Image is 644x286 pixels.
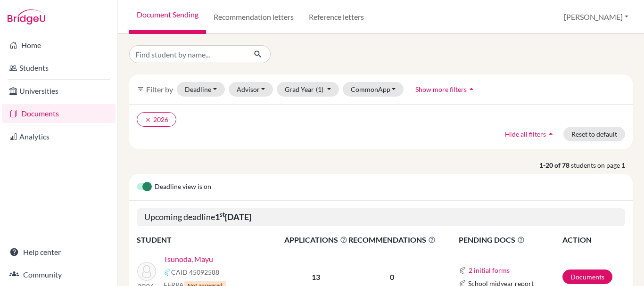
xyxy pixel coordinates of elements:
[2,243,116,261] a: Help center
[229,82,273,97] button: Advisor
[155,181,211,193] span: Deadline view is on
[562,270,612,284] a: Documents
[2,58,116,77] a: Students
[348,271,436,283] p: 0
[137,208,625,226] h5: Upcoming deadline
[164,253,213,265] a: Tsunoda, Mayu
[137,262,156,281] img: Tsunoda, Mayu
[2,82,116,100] a: Universities
[220,211,225,218] sup: st
[137,234,284,246] th: STUDENT
[467,84,476,94] i: arrow_drop_up
[312,272,320,281] b: 13
[177,82,225,97] button: Deadline
[539,160,571,170] strong: 1-20 of 78
[137,112,176,127] button: clear2026
[571,160,633,170] span: students on page 1
[171,267,219,277] span: CAID 45092588
[546,129,555,139] i: arrow_drop_up
[146,85,173,94] span: Filter by
[284,234,347,245] span: APPLICATIONS
[407,82,484,97] button: Show more filtersarrow_drop_up
[2,36,116,55] a: Home
[2,104,116,123] a: Documents
[164,269,171,276] img: Common App logo
[316,85,323,93] span: (1)
[562,234,625,246] th: ACTION
[415,85,467,93] span: Show more filters
[277,82,339,97] button: Grad Year(1)
[497,127,563,141] button: Hide all filtersarrow_drop_up
[215,212,251,222] b: 1 [DATE]
[348,234,436,245] span: RECOMMENDATIONS
[343,82,404,97] button: CommonApp
[459,267,466,274] img: Common App logo
[8,9,45,25] img: Bridge-U
[459,234,562,245] span: PENDING DOCS
[2,265,116,284] a: Community
[563,127,625,141] button: Reset to default
[2,127,116,146] a: Analytics
[137,85,144,93] i: filter_list
[468,265,510,276] button: 2 initial forms
[505,130,546,138] span: Hide all filters
[129,45,246,63] input: Find student by name...
[560,8,633,26] button: [PERSON_NAME]
[145,116,151,123] i: clear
